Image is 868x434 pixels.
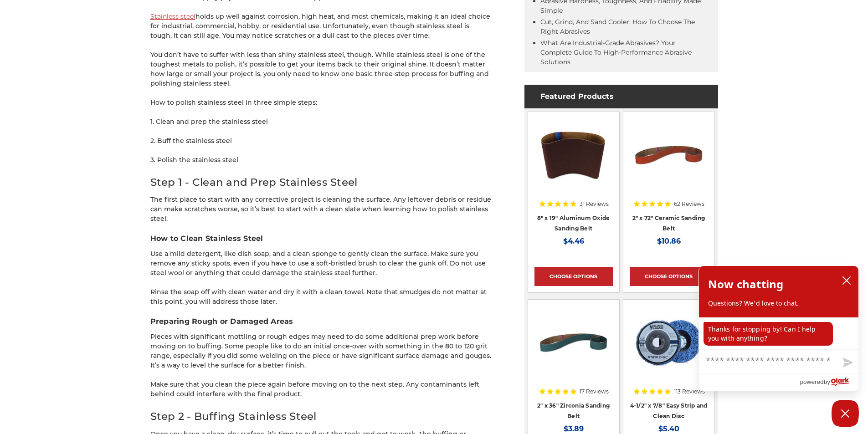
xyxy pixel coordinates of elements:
[150,249,492,278] p: Use a mild detergent, like dish soap, and a clean sponge to gently clean the surface. Make sure y...
[537,118,610,191] img: aluminum oxide 8x19 sanding belt
[674,201,704,207] span: 62 Reviews
[708,275,783,293] h2: Now chatting
[699,266,859,391] div: olark chatbox
[630,306,708,384] a: 4-1/2" x 7/8" Easy Strip and Clean Disc
[150,136,492,146] p: 2. Buff the stainless steel
[537,402,610,419] a: 2" x 36" Zirconia Sanding Belt
[540,39,692,66] a: What Are Industrial-Grade Abrasives? Your Complete Guide to High-Performance Abrasive Solutions
[150,195,492,224] p: The first place to start with any corrective project is cleaning the surface. Any leftover debris...
[537,214,610,232] a: 8" x 19" Aluminum Oxide Sanding Belt
[630,402,708,419] a: 4-1/2" x 7/8" Easy Strip and Clean Disc
[630,267,708,286] a: Choose Options
[824,376,830,388] span: by
[150,155,492,165] p: 3. Polish the stainless steel
[563,237,584,245] span: $4.46
[150,332,492,370] p: Pieces with significant mottling or rough edges may need to do some additional prep work before m...
[534,267,613,286] a: Choose Options
[534,118,613,197] a: aluminum oxide 8x19 sanding belt
[150,98,492,107] p: How to polish stainless steel in three simple steps:
[150,174,492,190] h2: Step 1 - Clean and Prep Stainless Steel
[630,306,708,379] img: 4-1/2" x 7/8" Easy Strip and Clean Disc
[708,299,849,308] p: Questions? We'd love to chat.
[537,306,610,379] img: 2" x 36" Zirconia Pipe Sanding Belt
[150,380,492,399] p: Make sure that you clean the piece again before moving on to the next step. Any contaminants left...
[839,274,854,287] button: close chatbox
[580,389,609,394] span: 17 Reviews
[674,389,705,394] span: 113 Reviews
[150,316,492,327] h3: Preparing Rough or Damaged Areas
[632,118,705,191] img: 2" x 72" Ceramic Pipe Sanding Belt
[832,400,859,427] button: Close Chatbox
[150,12,195,20] a: Stainless steel
[524,85,718,108] h4: Featured Products
[150,287,492,306] p: Rinse the soap off with clean water and dry it with a clean towel. Note that smudges do not matte...
[836,352,858,373] button: Send message
[150,408,492,424] h2: Step 2 - Buffing Stainless Steel
[150,117,492,127] p: 1. Clean and prep the stainless steel
[630,118,708,197] a: 2" x 72" Ceramic Pipe Sanding Belt
[704,322,833,346] p: Thanks for stopping by! Can I help you with anything?
[150,12,492,41] p: holds up well against corrosion, high heat, and most chemicals, making it an ideal choice for ind...
[150,233,492,244] h3: How to Clean Stainless Steel
[580,201,609,207] span: 31 Reviews
[540,18,695,36] a: Cut, Grind, and Sand Cooler: How to Choose the Right Abrasives
[657,237,681,245] span: $10.86
[534,306,613,384] a: 2" x 36" Zirconia Pipe Sanding Belt
[658,424,679,433] span: $5.40
[632,214,705,232] a: 2" x 72" Ceramic Sanding Belt
[150,50,492,88] p: You don’t have to suffer with less than shiny stainless steel, though. While stainless steel is o...
[800,376,823,388] span: powered
[564,424,584,433] span: $3.89
[800,374,858,391] a: Powered by Olark
[699,317,858,349] div: chat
